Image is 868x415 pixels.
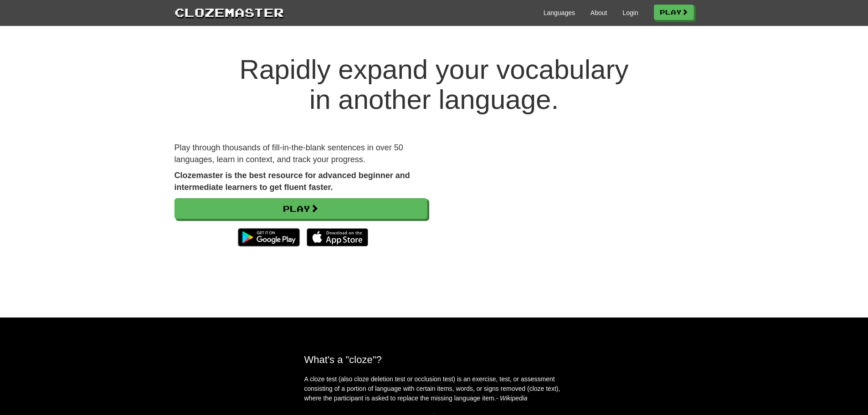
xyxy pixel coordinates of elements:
[544,8,575,17] a: Languages
[622,8,638,17] a: Login
[175,142,427,165] p: Play through thousands of fill-in-the-blank sentences in over 50 languages, learn in context, and...
[591,8,607,17] a: About
[654,5,694,20] a: Play
[304,374,564,403] p: A cloze test (also cloze deletion test or occlusion test) is an exercise, test, or assessment con...
[175,198,427,219] a: Play
[307,228,368,246] img: Download_on_the_App_Store_Badge_US-UK_135x40-25178aeef6eb6b83b96f5f2d004eda3bffbb37122de64afbaef7...
[233,224,304,251] img: Get it on Google Play
[496,395,528,402] em: - Wikipedia
[304,354,564,365] h2: What's a "cloze"?
[175,171,410,192] strong: Clozemaster is the best resource for advanced beginner and intermediate learners to get fluent fa...
[175,4,284,20] a: Clozemaster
